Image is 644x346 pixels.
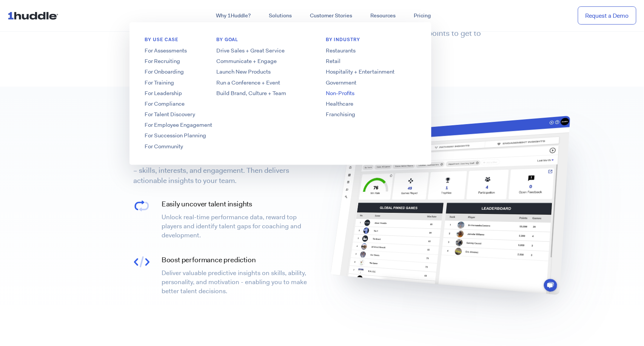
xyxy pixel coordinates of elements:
[578,6,636,25] a: Request a Demo
[311,57,431,65] a: Retail
[129,143,250,151] a: For Community
[201,37,322,47] h6: BY GOAL
[162,213,318,240] p: Unlock real-time performance data, reward top players and identify talent gaps for coaching and d...
[201,57,322,65] a: Communicate + Engage
[311,37,431,47] h6: By Industry
[260,9,301,23] a: Solutions
[129,100,250,108] a: For Compliance
[361,9,405,23] a: Resources
[129,68,250,76] a: For Onboarding
[129,111,250,118] a: For Talent Discovery
[129,79,250,87] a: For Training
[311,100,431,108] a: Healthcare
[129,121,250,129] a: For Employee Engagement
[133,156,316,186] p: Tracks all 3 stages of the employee performance lifecycle – skills, interests, and engagement. Th...
[301,9,361,23] a: Customer Stories
[162,255,318,266] h4: Boost performance prediction
[129,37,250,47] h6: BY USE CASE
[162,200,318,210] h4: Easily uncover talent insights
[201,68,322,76] a: Launch New Products
[201,79,322,87] a: Run a Conference + Event
[201,89,322,97] a: Build Brand, Culture + Team
[201,47,322,55] a: Drive Sales + Great Service
[311,89,431,97] a: Non-Profits
[129,57,250,65] a: For Recruiting
[207,9,260,23] a: Why 1Huddle?
[129,132,250,140] a: For Succession Planning
[311,47,431,55] a: Restaurants
[311,68,431,76] a: Hospitality + Entertainment
[8,8,62,23] img: ...
[162,269,318,296] p: Deliver valuable predictive insights on skills, ability, personality, and motivation - enabling y...
[405,9,440,23] a: Pricing
[129,89,250,97] a: For Leadership
[311,111,431,118] a: Franchising
[311,79,431,87] a: Government
[129,47,250,55] a: For Assessments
